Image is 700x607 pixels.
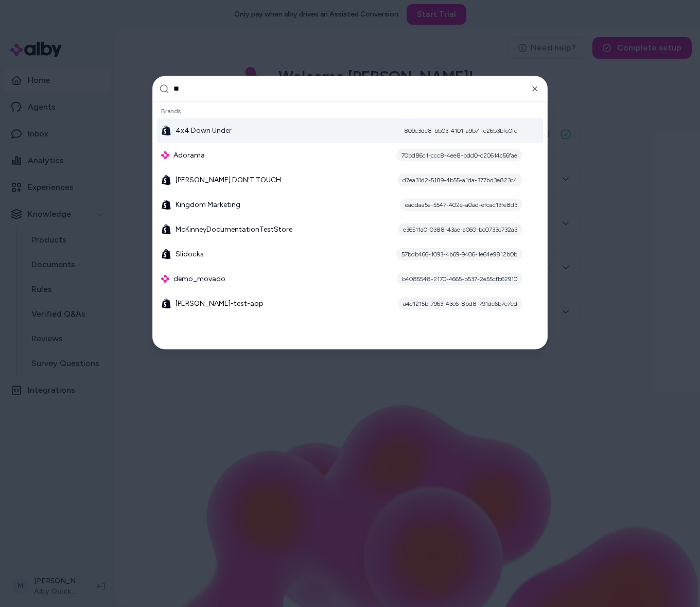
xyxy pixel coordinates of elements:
[161,151,169,159] img: alby Logo
[153,101,547,349] div: Suggestions
[398,297,522,309] div: a4e1215b-7963-43c6-8bd8-791dc6b7c7cd
[399,124,522,136] div: 809c3de8-bb03-4101-a9b7-fc26b3bfc0fc
[176,175,281,185] span: [PERSON_NAME] DON'T TOUCH
[176,125,232,135] span: 4x4 Down Under
[397,272,522,285] div: b4085548-2170-4665-b537-2e55cfb62910
[157,103,543,118] div: Brands
[400,198,522,211] div: eaddaa5a-5547-402e-a0ad-efcac13fe8d3
[176,199,240,210] span: Kingdom Marketing
[173,150,205,160] span: Adorama
[176,298,264,308] span: [PERSON_NAME]-test-app
[173,273,225,284] span: demo_movado
[161,274,169,283] img: alby Logo
[397,174,522,186] div: d7ea31d2-5189-4b55-a1da-377bd3e823c4
[176,249,204,259] span: Slidocks
[396,248,522,260] div: 57bdb466-1093-4b69-9406-1e64e9812b0b
[396,149,522,161] div: 70bd86c1-ccc8-4ee8-bdd0-c20614c56fae
[398,223,522,235] div: e36511a0-0388-43ae-a060-bc0733c732a3
[176,224,292,234] span: McKinneyDocumentationTestStore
